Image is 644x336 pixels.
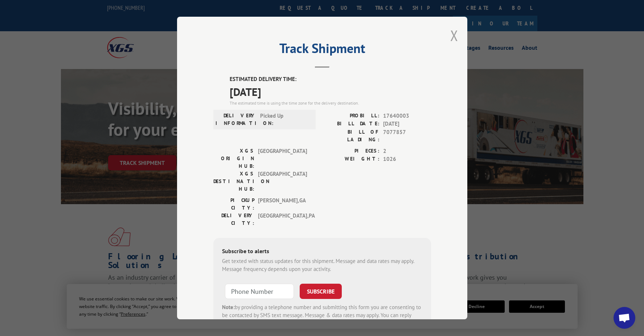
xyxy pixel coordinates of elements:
[213,170,254,193] label: XGS DESTINATION HUB:
[322,147,380,155] label: PIECES:
[222,304,235,311] strong: Note:
[222,247,422,257] div: Subscribe to alerts
[383,128,431,143] span: 7077857
[258,212,307,227] span: [GEOGRAPHIC_DATA] , PA
[383,112,431,120] span: 17640003
[213,212,254,227] label: DELIVERY CITY:
[258,197,307,212] span: [PERSON_NAME] , GA
[322,155,380,163] label: WEIGHT:
[258,147,307,170] span: [GEOGRAPHIC_DATA]
[322,120,380,128] label: BILL DATE:
[216,112,257,127] label: DELIVERY INFORMATION:
[222,303,422,328] div: by providing a telephone number and submitting this form you are consenting to be contacted by SM...
[260,112,309,127] span: Picked Up
[383,120,431,128] span: [DATE]
[383,147,431,155] span: 2
[230,84,431,100] span: [DATE]
[230,75,431,84] label: ESTIMATED DELIVERY TIME:
[383,155,431,163] span: 1026
[213,197,254,212] label: PICKUP CITY:
[222,257,422,274] div: Get texted with status updates for this shipment. Message and data rates may apply. Message frequ...
[225,284,294,299] input: Phone Number
[213,43,431,57] h2: Track Shipment
[614,307,635,329] div: Open chat
[230,100,431,106] div: The estimated time is using the time zone for the delivery destination.
[322,112,380,120] label: PROBILL:
[258,170,307,193] span: [GEOGRAPHIC_DATA]
[322,128,380,143] label: BILL OF LADING:
[213,147,254,170] label: XGS ORIGIN HUB:
[300,284,342,299] button: SUBSCRIBE
[450,26,458,45] button: Close modal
